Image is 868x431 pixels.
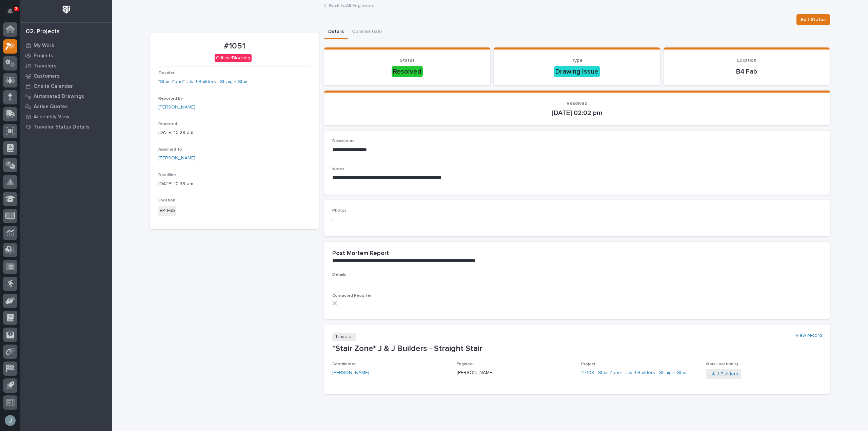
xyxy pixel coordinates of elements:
span: Contacted Reporter [332,294,372,298]
span: Work Location(s) [706,362,738,366]
span: Notes [332,167,344,171]
a: J & J Builders [708,371,738,378]
div: Notifications3 [8,8,17,19]
div: Critical/Blocking [215,54,252,62]
a: Back toAll Engineers [329,1,374,9]
a: Assembly View [20,112,112,122]
p: Traveler Status Details [34,124,90,130]
p: Assembly View [34,114,69,120]
span: Project [581,362,595,366]
button: Details [324,25,348,39]
span: Assigned To [158,148,182,152]
p: #1051 [158,41,311,51]
p: 3 [15,6,17,11]
a: Traveler Status Details [20,122,112,132]
span: Resolved [567,101,587,106]
span: Reported By [158,97,183,101]
div: Drawing Issue [554,66,600,77]
p: My Work [34,43,54,49]
span: Deadline [158,173,176,177]
p: Automated Drawings [34,94,84,100]
span: Engineer [457,362,474,366]
span: Type [572,58,583,63]
p: [DATE] 10:29 am [158,129,311,136]
span: Status [400,58,415,63]
button: Comments (8) [348,25,386,39]
p: [PERSON_NAME] [457,369,573,376]
p: - [332,216,822,223]
a: 27108 - Stair Zone - J & J Builders - Straight Stair [581,369,687,376]
button: Edit Status [796,14,830,25]
a: [PERSON_NAME] [332,369,369,376]
a: [PERSON_NAME] [158,104,195,111]
p: B4 Fab [672,67,822,76]
p: Projects [34,53,53,59]
p: [DATE] 02:02 pm [332,109,822,117]
button: Notifications [3,4,17,18]
div: Resolved [392,66,423,77]
span: Description [332,139,355,143]
a: Customers [20,71,112,81]
h2: Post Mortem Report [332,250,389,257]
a: Active Quotes [20,101,112,112]
p: Customers [34,73,60,79]
p: Traveler [332,333,356,341]
span: Reported [158,122,177,126]
p: Travelers [34,63,57,69]
a: My Work [20,40,112,51]
a: Automated Drawings [20,91,112,101]
p: *Stair Zone* J & J Builders - Straight Stair [332,344,822,354]
a: Travelers [20,61,112,71]
a: Onsite Calendar [20,81,112,91]
span: Photos [332,209,347,213]
span: Location [158,198,175,202]
a: *Stair Zone* J & J Builders - Straight Stair [158,78,248,85]
span: Details [332,273,346,277]
span: Coordinator [332,362,356,366]
span: Traveler [158,71,174,75]
p: [DATE] 10:39 am [158,180,311,188]
a: [PERSON_NAME] [158,155,195,162]
button: users-avatar [3,413,17,428]
p: Active Quotes [34,104,68,110]
div: 02. Projects [26,28,60,36]
a: View record [795,333,822,338]
a: Projects [20,51,112,61]
span: Location [737,58,756,63]
p: Onsite Calendar [34,83,73,90]
div: B4 Fab [158,206,176,216]
span: Edit Status [801,16,826,24]
img: Workspace Logo [60,3,73,16]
